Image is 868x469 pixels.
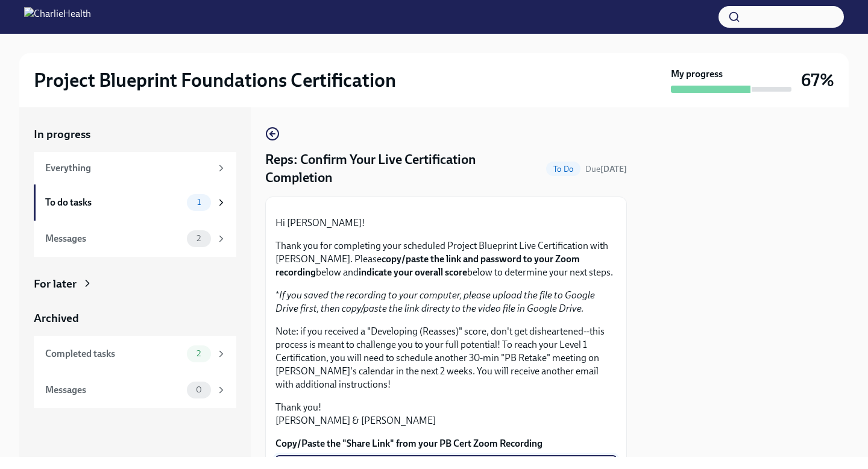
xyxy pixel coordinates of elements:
[801,69,834,91] h3: 67%
[600,164,627,174] strong: [DATE]
[34,336,236,372] a: Completed tasks2
[275,289,595,314] em: If you saved the recording to your computer, please upload the file to Google Drive first, then c...
[34,127,236,142] a: In progress
[45,196,182,209] div: To do tasks
[585,163,627,175] span: October 2nd, 2025 12:00
[34,221,236,257] a: Messages2
[275,401,617,427] p: Thank you! [PERSON_NAME] & [PERSON_NAME]
[34,276,77,292] div: For later
[45,162,211,175] div: Everything
[275,437,617,450] label: Copy/Paste the "Share Link" from your PB Cert Zoom Recording
[585,164,627,174] span: Due
[265,151,541,187] h4: Reps: Confirm Your Live Certification Completion
[34,276,236,292] a: For later
[275,253,580,278] strong: copy/paste the link and password to your Zoom recording
[34,184,236,221] a: To do tasks1
[34,68,396,92] h2: Project Blueprint Foundations Certification
[359,266,467,278] strong: indicate your overall score
[45,347,182,360] div: Completed tasks
[189,385,209,394] span: 0
[189,234,208,243] span: 2
[189,349,208,358] span: 2
[34,372,236,408] a: Messages0
[671,68,723,81] strong: My progress
[275,325,617,391] p: Note: if you received a "Developing (Reasses)" score, don't get disheartened--this process is mea...
[45,383,182,397] div: Messages
[275,216,617,230] p: Hi [PERSON_NAME]!
[24,7,91,27] img: CharlieHealth
[34,152,236,184] a: Everything
[275,239,617,279] p: Thank you for completing your scheduled Project Blueprint Live Certification with [PERSON_NAME]. ...
[190,198,208,207] span: 1
[546,165,580,174] span: To Do
[45,232,182,245] div: Messages
[34,310,236,326] a: Archived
